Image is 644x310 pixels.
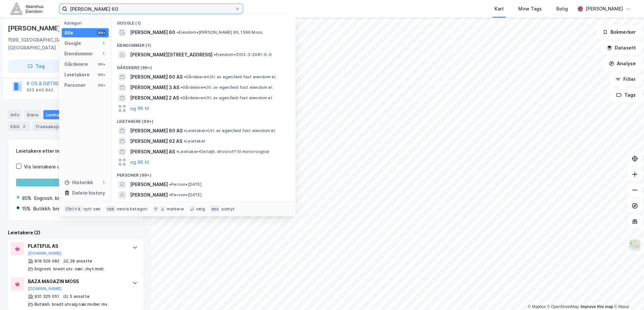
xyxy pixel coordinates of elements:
div: nytt søk [83,206,101,212]
div: 85% [22,194,32,202]
div: Mine Tags [518,5,542,13]
span: • [214,52,216,57]
div: Kontrollprogram for chat [611,279,644,310]
span: Leietaker • Utl. av egen/leid fast eiendom el. [184,128,276,133]
iframe: Chat Widget [611,279,644,310]
div: Gårdeiere [64,60,88,68]
div: 99+ [97,72,106,77]
button: Bokmerker [597,26,641,39]
div: Ctrl + k [64,206,82,212]
div: Engrosh. bredt utv. nær.-/nyt.midl. [34,194,112,202]
span: • [180,95,182,100]
div: 15% [22,205,31,213]
div: Gårdeiere (99+) [112,60,296,72]
img: akershus-eiendom-logo.9091f326c980b4bce74ccdd9f866810c.svg [11,3,43,14]
div: 1 [101,41,106,46]
span: [PERSON_NAME] 2 AS [130,94,179,102]
div: [PERSON_NAME] [586,5,623,13]
div: markere [167,206,184,212]
span: • [184,74,186,79]
span: [PERSON_NAME] 3 AS [130,84,179,91]
div: Google (1) [112,15,296,27]
span: • [181,85,183,90]
div: neste kategori [117,206,148,212]
div: Leietakere (99+) [112,114,296,126]
div: PLATEFUL AS [28,242,126,250]
div: 923 446 842 [27,87,53,93]
input: Søk på adresse, matrikkel, gårdeiere, leietakere eller personer [67,4,235,14]
div: Personer [64,81,86,89]
div: 1599, [GEOGRAPHIC_DATA], [GEOGRAPHIC_DATA] [8,36,113,52]
div: Butikkh. bredt utvalg nær.midler mv. [33,205,116,213]
div: Bolig [556,5,568,13]
div: Kategori [64,21,109,26]
div: Leietakere [43,110,80,119]
span: • [176,149,178,154]
div: 931 325 051 [34,294,59,299]
button: [DOMAIN_NAME] [28,251,62,256]
div: 2 [21,123,27,130]
div: 28 ansatte [70,259,92,264]
span: [PERSON_NAME] 60 [130,29,175,36]
span: Eiendom • 3103-3-2081-0-0 [214,52,272,57]
div: tab [106,206,116,212]
span: [PERSON_NAME] AS [130,148,175,156]
div: Kart [495,5,504,13]
button: og 96 til [130,158,149,166]
span: • [184,128,186,133]
div: avbryt [221,206,235,212]
div: Eiere [24,110,41,119]
button: Tag [8,60,64,73]
a: Mapbox [528,304,546,309]
div: Eiendommer [64,50,93,58]
div: Google [64,39,81,47]
span: Gårdeiere • Utl. av egen/leid fast eiendom el. [180,95,273,101]
div: 5 ansatte [70,294,90,299]
span: Gårdeiere • Utl. av egen/leid fast eiendom el. [184,74,277,80]
div: 99+ [97,30,106,35]
div: Leietakere [64,71,90,79]
div: Butikkh. bredt utvalg nær.midler mv. [34,302,108,307]
span: Person • [DATE] [169,192,202,198]
span: [PERSON_NAME] 60 AS [130,73,183,81]
div: Historikk [64,179,93,186]
span: [PERSON_NAME][STREET_ADDRESS] [130,51,212,59]
span: • [184,139,186,144]
span: • [169,192,171,197]
div: 99+ [97,83,106,88]
div: Engrosh. bredt utv. nær.-/nyt.midl. [34,266,104,272]
span: [PERSON_NAME] 60 AS [130,127,183,135]
div: Vis leietakere uten ansatte [24,163,86,171]
span: Leietaker • Detaljh. drivstoff til motorvogner [176,149,270,154]
div: Eiendommer (1) [112,38,296,49]
div: esc [210,206,220,212]
div: BAZA MAGAZIN MOSS [28,278,126,285]
button: Tags [611,88,641,102]
span: Person • [DATE] [169,182,202,187]
span: Leietaker [184,139,206,144]
span: [PERSON_NAME] [130,181,168,188]
button: og 96 til [130,105,149,112]
div: Leietakere etter industri [16,147,135,155]
div: Alle [64,29,73,37]
button: Analyse [603,57,641,70]
button: Datasett [601,41,641,54]
div: 818 529 082 [34,259,59,264]
div: Personer (99+) [112,167,296,179]
div: 1 [101,51,106,56]
span: • [169,182,171,187]
div: velg [196,206,205,212]
div: Leietakere (2) [8,229,143,237]
button: Filter [610,73,641,86]
div: Transaksjoner [33,122,78,131]
span: • [177,30,179,35]
div: 1 [101,180,106,185]
span: [PERSON_NAME] 92 AS [130,137,182,145]
div: [PERSON_NAME] 60 [8,23,72,33]
img: Z [629,239,641,251]
button: [DOMAIN_NAME] [28,286,62,291]
a: OpenStreetMap [547,304,579,309]
div: Delete history [72,189,105,197]
a: Improve this map [581,304,613,309]
span: [PERSON_NAME] [130,191,168,199]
